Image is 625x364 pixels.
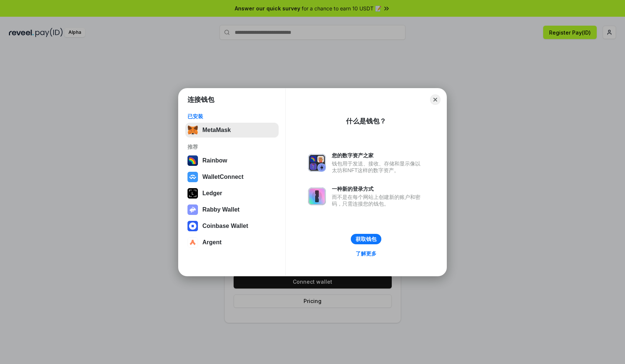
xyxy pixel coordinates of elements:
[185,170,279,184] button: WalletConnect
[202,223,248,229] div: Coinbase Wallet
[356,250,376,257] div: 了解更多
[351,234,381,244] button: 获取钱包
[187,188,198,199] img: svg+xml,%3Csvg%20xmlns%3D%22http%3A%2F%2Fwww.w3.org%2F2000%2Fsvg%22%20width%3D%2228%22%20height%3...
[187,125,198,135] img: svg+xml,%3Csvg%20fill%3D%22none%22%20height%3D%2233%22%20viewBox%3D%220%200%2035%2033%22%20width%...
[430,94,440,105] button: Close
[185,219,279,233] button: Coinbase Wallet
[185,123,279,138] button: MetaMask
[332,152,424,159] div: 您的数字资产之家
[187,144,276,150] div: 推荐
[187,172,198,182] img: svg+xml,%3Csvg%20width%3D%2228%22%20height%3D%2228%22%20viewBox%3D%220%200%2028%2028%22%20fill%3D...
[332,160,424,174] div: 钱包用于发送、接收、存储和显示像以太坊和NFT这样的数字资产。
[187,113,276,120] div: 已安装
[202,239,222,246] div: Argent
[351,249,381,258] a: 了解更多
[187,95,214,104] h1: 连接钱包
[202,157,227,164] div: Rainbow
[332,186,424,192] div: 一种新的登录方式
[185,202,279,217] button: Rabby Wallet
[187,155,198,166] img: svg+xml,%3Csvg%20width%3D%22120%22%20height%3D%22120%22%20viewBox%3D%220%200%20120%20120%22%20fil...
[308,187,326,205] img: svg+xml,%3Csvg%20xmlns%3D%22http%3A%2F%2Fwww.w3.org%2F2000%2Fsvg%22%20fill%3D%22none%22%20viewBox...
[187,204,198,215] img: svg+xml,%3Csvg%20xmlns%3D%22http%3A%2F%2Fwww.w3.org%2F2000%2Fsvg%22%20fill%3D%22none%22%20viewBox...
[308,154,326,172] img: svg+xml,%3Csvg%20xmlns%3D%22http%3A%2F%2Fwww.w3.org%2F2000%2Fsvg%22%20fill%3D%22none%22%20viewBox...
[356,236,376,242] div: 获取钱包
[187,237,198,248] img: svg+xml,%3Csvg%20width%3D%2228%22%20height%3D%2228%22%20viewBox%3D%220%200%2028%2028%22%20fill%3D...
[185,235,279,250] button: Argent
[187,221,198,231] img: svg+xml,%3Csvg%20width%3D%2228%22%20height%3D%2228%22%20viewBox%3D%220%200%2028%2028%22%20fill%3D...
[185,186,279,201] button: Ledger
[202,206,240,213] div: Rabby Wallet
[346,117,386,126] div: 什么是钱包？
[202,190,222,197] div: Ledger
[202,127,231,133] div: MetaMask
[332,194,424,207] div: 而不是在每个网站上创建新的账户和密码，只需连接您的钱包。
[185,153,279,168] button: Rainbow
[202,174,244,180] div: WalletConnect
